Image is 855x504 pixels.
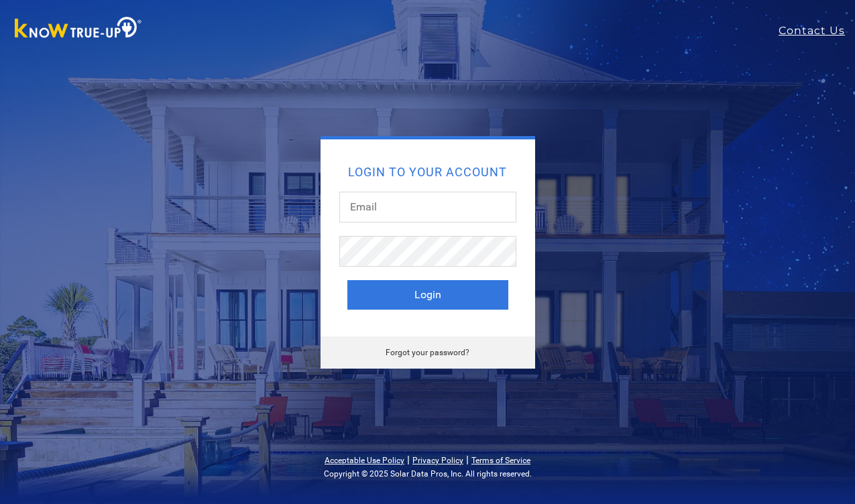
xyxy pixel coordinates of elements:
a: Contact Us [779,23,855,39]
a: Privacy Policy [412,456,463,465]
a: Terms of Service [471,456,530,465]
input: Email [339,192,516,223]
span: | [407,453,410,466]
img: Know True-Up [8,14,149,44]
a: Acceptable Use Policy [325,456,404,465]
h2: Login to your account [347,166,508,178]
button: Login [347,280,508,310]
a: Forgot your password? [386,348,469,357]
span: | [466,453,469,466]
